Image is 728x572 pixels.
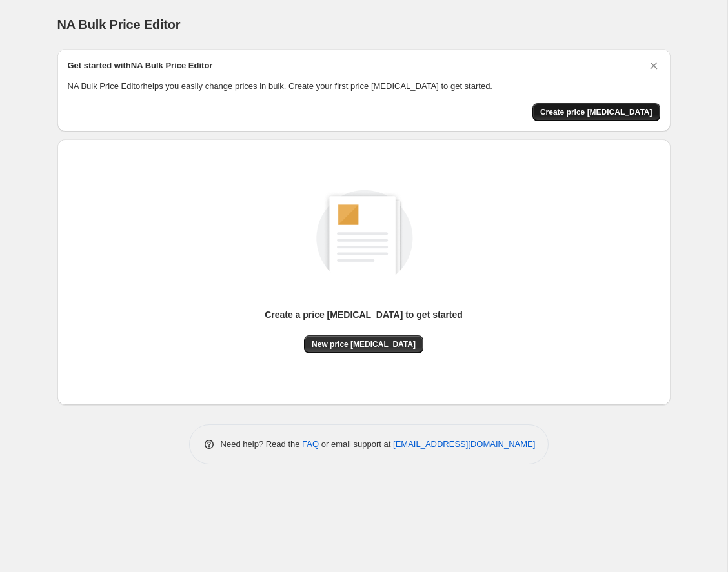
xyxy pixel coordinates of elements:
[302,439,319,449] a: FAQ
[647,59,660,72] button: Dismiss card
[393,439,535,449] a: [EMAIL_ADDRESS][DOMAIN_NAME]
[265,308,463,321] p: Create a price [MEDICAL_DATA] to get started
[68,80,660,93] p: NA Bulk Price Editor helps you easily change prices in bulk. Create your first price [MEDICAL_DAT...
[304,335,423,353] button: New price [MEDICAL_DATA]
[221,439,303,449] span: Need help? Read the
[312,339,416,350] span: New price [MEDICAL_DATA]
[68,59,213,72] h2: Get started with NA Bulk Price Editor
[532,103,660,121] button: Create price change job
[57,17,181,32] span: NA Bulk Price Editor
[319,439,393,449] span: or email support at
[540,107,652,117] span: Create price [MEDICAL_DATA]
